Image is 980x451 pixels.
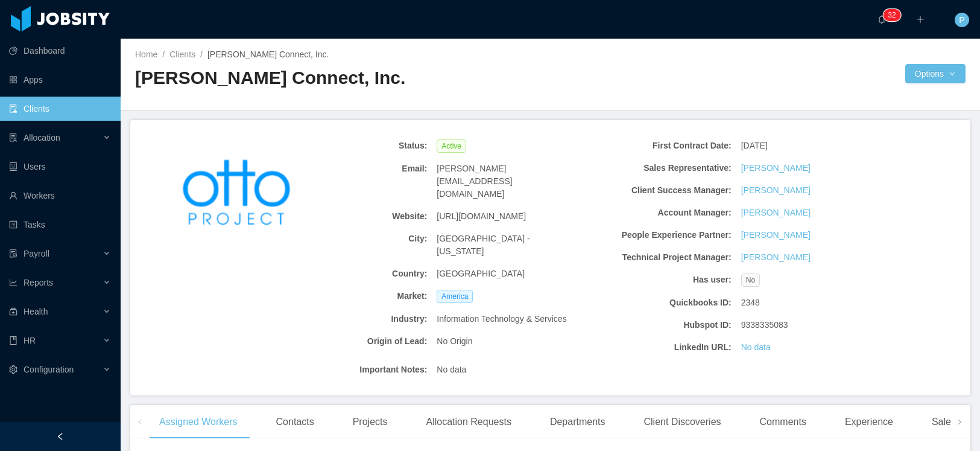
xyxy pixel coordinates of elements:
[589,251,732,264] b: Technical Project Manager:
[741,251,811,264] a: [PERSON_NAME]
[9,68,111,92] a: icon: appstoreApps
[200,50,203,59] span: /
[437,363,466,376] span: No data
[137,419,143,425] i: icon: left
[285,139,427,152] b: Status:
[9,97,111,121] a: icon: auditClients
[892,9,896,21] p: 2
[24,278,53,287] span: Reports
[741,229,811,241] a: [PERSON_NAME]
[589,206,732,219] b: Account Manager:
[750,405,816,439] div: Comments
[741,319,788,331] span: 9338335083
[835,405,903,439] div: Experience
[9,336,17,345] i: icon: book
[9,213,111,237] a: icon: profileTasks
[285,162,427,175] b: Email:
[634,405,730,439] div: Client Discoveries
[285,267,427,280] b: Country:
[169,50,195,59] a: Clients
[343,405,397,439] div: Projects
[437,267,525,280] span: [GEOGRAPHIC_DATA]
[207,50,329,59] span: [PERSON_NAME] Connect, Inc.
[285,290,427,302] b: Market:
[741,273,760,287] span: No
[9,365,17,374] i: icon: setting
[741,296,760,309] span: 2348
[24,336,36,345] span: HR
[883,9,900,21] sup: 32
[959,13,964,27] span: P
[267,405,324,439] div: Contacts
[9,249,17,258] i: icon: file-protect
[540,405,615,439] div: Departments
[135,50,157,59] a: Home
[589,162,732,174] b: Sales Representative:
[741,341,771,354] a: No data
[589,184,732,197] b: Client Success Manager:
[135,66,551,91] h2: [PERSON_NAME] Connect, Inc.
[956,419,963,425] i: icon: right
[437,335,472,348] span: No Origin
[589,273,732,286] b: Has user:
[285,313,427,325] b: Industry:
[179,135,294,251] img: e6de0480-ee06-11ea-91a4-9b26a77e776c_5f63a06c68d50-400w.png
[24,365,74,374] span: Configuration
[9,39,111,63] a: icon: pie-chartDashboard
[9,184,111,208] a: icon: userWorkers
[24,307,48,316] span: Health
[285,232,427,245] b: City:
[150,405,247,439] div: Assigned Workers
[736,135,888,157] div: [DATE]
[9,278,17,287] i: icon: line-chart
[741,184,811,197] a: [PERSON_NAME]
[877,15,886,24] i: icon: bell
[24,249,49,258] span: Payroll
[916,15,925,24] i: icon: plus
[437,290,473,303] span: America
[888,9,892,21] p: 3
[9,155,111,179] a: icon: robotUsers
[162,50,165,59] span: /
[24,133,60,142] span: Allocation
[741,162,811,174] a: [PERSON_NAME]
[437,162,579,200] span: [PERSON_NAME][EMAIL_ADDRESS][DOMAIN_NAME]
[437,139,466,153] span: Active
[589,296,732,309] b: Quickbooks ID:
[437,313,566,325] span: Information Technology & Services
[589,139,732,152] b: First Contract Date:
[9,133,17,142] i: icon: solution
[437,232,579,258] span: [GEOGRAPHIC_DATA] - [US_STATE]
[285,210,427,223] b: Website:
[905,64,966,83] button: Optionsicon: down
[9,307,17,316] i: icon: medicine-box
[589,229,732,241] b: People Experience Partner:
[285,363,427,376] b: Important Notes:
[741,206,811,219] a: [PERSON_NAME]
[589,319,732,331] b: Hubspot ID:
[416,405,520,439] div: Allocation Requests
[285,335,427,348] b: Origin of Lead:
[589,341,732,354] b: LinkedIn URL:
[437,210,526,223] span: [URL][DOMAIN_NAME]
